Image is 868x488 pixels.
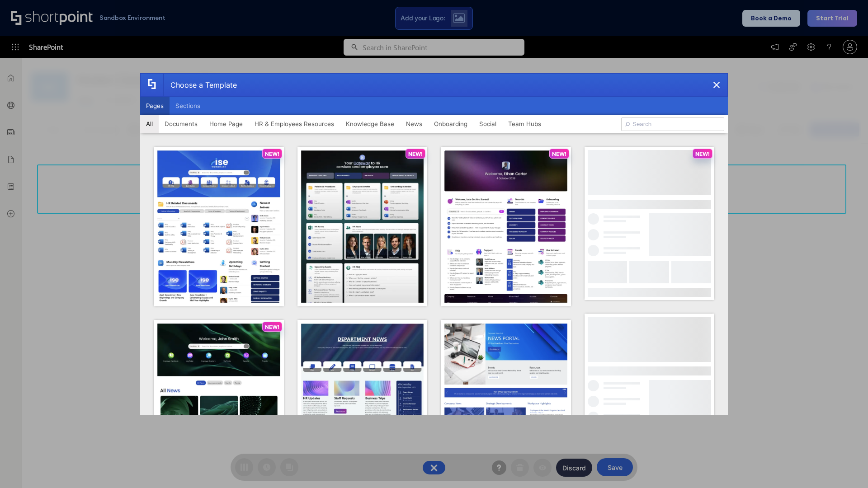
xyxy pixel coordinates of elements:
[203,115,249,133] button: Home Page
[249,115,340,133] button: HR & Employees Resources
[473,115,502,133] button: Social
[408,150,423,157] p: NEW!
[140,115,159,133] button: All
[695,150,710,157] p: NEW!
[552,150,566,157] p: NEW!
[265,150,279,157] p: NEW!
[163,74,237,96] div: Choose a Template
[159,115,203,133] button: Documents
[502,115,547,133] button: Team Hubs
[428,115,473,133] button: Onboarding
[140,73,728,415] div: template selector
[823,445,868,488] iframe: Chat Widget
[265,324,279,330] p: NEW!
[170,97,206,115] button: Sections
[621,117,724,131] input: Search
[340,115,400,133] button: Knowledge Base
[140,97,170,115] button: Pages
[400,115,428,133] button: News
